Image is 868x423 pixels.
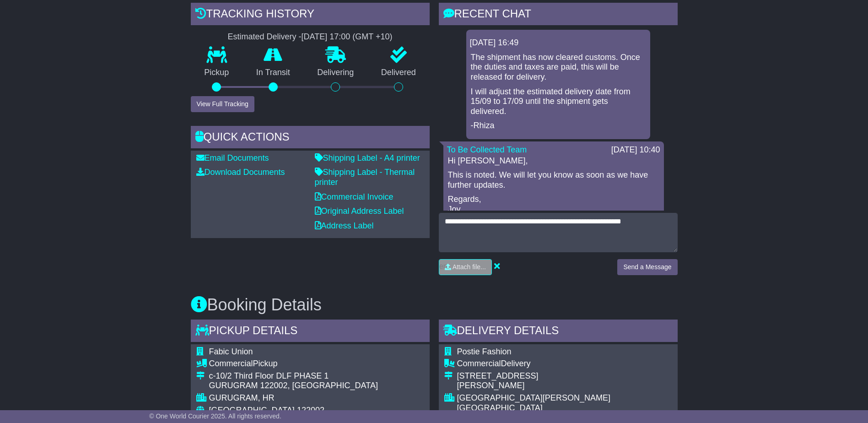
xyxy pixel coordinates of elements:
p: The shipment has now cleared customs. Once the duties and taxes are paid, this will be released f... [471,53,646,82]
span: 122002 [297,406,324,415]
p: Delivered [367,68,430,78]
a: Shipping Label - Thermal printer [315,168,415,187]
p: -Rhiza [471,121,646,131]
span: Postie Fashion [457,347,512,356]
div: Delivery [457,359,672,369]
p: Regards, Joy [448,195,659,214]
div: Tracking history [191,3,430,27]
p: In Transit [243,68,304,78]
div: Pickup [209,359,378,369]
a: Address Label [315,221,374,230]
div: [DATE] 17:00 (GMT +10) [302,32,393,42]
div: GURUGRAM 122002, [GEOGRAPHIC_DATA] [209,381,378,391]
p: Hi [PERSON_NAME], [448,156,659,166]
span: © One World Courier 2025. All rights reserved. [149,412,281,420]
div: RECENT CHAT [439,3,678,27]
p: Pickup [191,68,243,78]
a: Shipping Label - A4 printer [315,153,420,163]
span: Commercial [209,359,253,368]
div: [DATE] 16:49 [470,38,647,48]
a: Download Documents [196,168,285,177]
div: [GEOGRAPHIC_DATA][PERSON_NAME][GEOGRAPHIC_DATA] [457,393,672,413]
div: Delivery Details [439,320,678,344]
button: View Full Tracking [191,96,254,112]
h3: Booking Details [191,296,678,314]
div: GURUGRAM, HR [209,393,378,403]
div: c-10/2 Third Floor DLF PHASE 1 [209,371,378,381]
div: Quick Actions [191,126,430,151]
p: This is noted. We will let you know as soon as we have further updates. [448,170,659,190]
div: [PERSON_NAME] [457,381,672,391]
a: To Be Collected Team [447,145,527,154]
a: Original Address Label [315,206,404,216]
div: [DATE] 10:40 [611,145,660,155]
a: Commercial Invoice [315,192,394,201]
div: [STREET_ADDRESS] [457,371,672,381]
span: Fabic Union [209,347,253,356]
span: Commercial [457,359,501,368]
div: Estimated Delivery - [191,32,430,42]
p: Delivering [304,68,368,78]
button: Send a Message [617,259,677,275]
div: Pickup Details [191,320,430,344]
span: [GEOGRAPHIC_DATA] [209,406,295,415]
a: Email Documents [196,153,269,163]
p: I will adjust the estimated delivery date from 15/09 to 17/09 until the shipment gets delivered. [471,87,646,117]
